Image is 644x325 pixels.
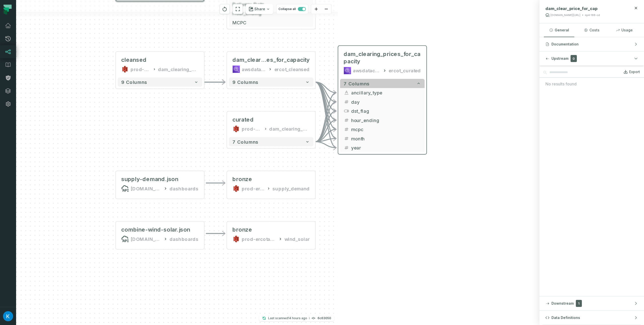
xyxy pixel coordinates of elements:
span: hour_ending [351,117,421,124]
button: Collapse all [276,4,308,14]
button: Share [246,4,273,14]
div: cleansed [121,57,146,64]
button: MCPC [229,18,313,27]
span: es_for_capacity [266,57,310,64]
div: dam_clearing_prices_for_capacity [232,57,310,64]
div: dam_clearing_prices_for_capacity [269,125,310,133]
span: dam_clearing_pric [232,57,266,64]
img: avatar of Kosta Shougaev [3,311,13,321]
div: prod-ercotapi-it-bhl-public-cleansed/ercot [131,66,151,73]
div: prod-ercotapi-it-bhl-public-raw/ercot [242,235,276,243]
span: day [351,98,421,105]
button: zoom out [321,4,331,14]
button: mcpc [340,125,425,134]
p: Last scanned [268,316,307,321]
span: Downstream [551,301,574,306]
button: year [340,143,425,152]
g: Edge from b127bf2b5caa40a6bcbf909b17a93086 to 19ca3d582ee357f36d1e41880f53326d [315,82,336,93]
div: dam_clearing_prices_for_capacity [158,66,198,73]
button: General [544,23,574,37]
button: ancillary_type [340,88,425,97]
button: zoom in [311,4,321,14]
div: supply-demand.json [121,176,178,183]
g: Edge from b7fda4e03817a44f0cb68f8201c048e9 to 19ca3d582ee357f36d1e41880f53326d [315,138,336,142]
div: prod-ercotapi-it-bhl-public-raw/ercot [242,185,265,192]
h4: 6c63050 [317,317,331,320]
div: np4-188-cd [585,13,600,17]
span: month [351,135,421,142]
span: integer [344,145,349,150]
div: awsdatacatalog [353,67,381,74]
button: month [340,134,425,143]
div: prod-ercotapi-it-bhl-public-curated/ercot [242,125,262,133]
span: ancillary_type [351,89,421,96]
span: dst_flag [351,107,421,114]
button: day [340,97,425,106]
div: api.ercot.com/api/public-reports [550,13,580,17]
div: supply_demand [272,185,310,192]
div: www.ercot.com/api/1/services/read [131,235,161,243]
span: 0 [571,55,577,62]
span: integer [344,136,349,141]
span: Documentation [551,42,579,47]
div: www.ercot.com/api/1/services/read [131,185,161,192]
span: integer [344,117,349,123]
div: dashboards [170,185,198,192]
div: ercot_curated [389,67,421,74]
span: boolean [344,108,349,114]
button: Data Definitions [539,311,644,325]
span: mcpc [351,126,421,133]
button: dst_flag [340,106,425,116]
span: 9 columns [121,79,147,85]
span: Upstream [551,56,569,61]
span: MCPC [232,19,310,26]
span: year [351,144,421,151]
div: wind_solar [285,235,310,243]
button: Upstream0 [539,51,644,66]
div: awsdatacatalog [242,66,266,73]
div: combine-wind-solar.json [121,226,190,233]
span: Data Definitions [551,315,580,320]
button: Downstream1 [539,296,644,310]
div: curated [232,116,254,123]
g: Edge from b7fda4e03817a44f0cb68f8201c048e9 to 19ca3d582ee357f36d1e41880f53326d [315,111,336,142]
span: 1 [576,300,582,307]
button: Costs [576,23,607,37]
button: Usage [609,23,639,37]
div: bronze [232,176,252,183]
button: Last scanned[DATE] 11:30:36 AM6c63050 [259,315,334,321]
relative-time: Aug 19, 2025, 11:30 AM GMT+3 [288,316,307,320]
button: Documentation [539,37,644,51]
span: dam_clear_price_for_cap [545,6,597,11]
div: ercot_cleansed [274,66,310,73]
span: float [344,127,349,132]
button: hour_ending [340,116,425,125]
span: string [344,90,349,95]
span: dam_clearing_prices_for_capacity [344,50,421,65]
g: Edge from b7fda4e03817a44f0cb68f8201c048e9 to 19ca3d582ee357f36d1e41880f53326d [315,142,336,148]
span: No results found [545,81,638,87]
span: 7 columns [344,81,369,86]
div: bronze [232,226,252,233]
span: 7 columns [232,139,258,144]
span: 9 columns [232,79,258,85]
div: dashboards [170,235,198,243]
g: Edge from b127bf2b5caa40a6bcbf909b17a93086 to 19ca3d582ee357f36d1e41880f53326d [315,82,336,129]
span: integer [344,99,349,104]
